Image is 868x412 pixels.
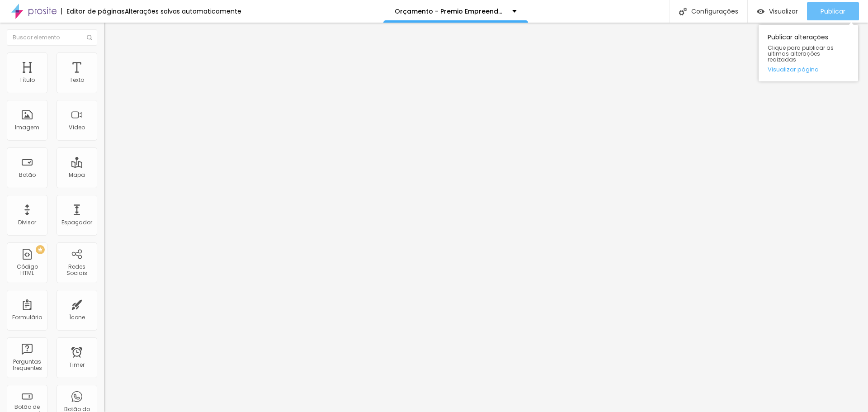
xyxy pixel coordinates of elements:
[12,314,42,321] div: Formulário
[748,2,807,20] button: Visualizar
[757,8,764,15] img: view-1.svg
[61,219,92,226] div: Espaçador
[69,314,85,321] div: Ícone
[9,359,45,372] div: Perguntas frequentes
[125,8,241,14] div: Alterações salvas automaticamente
[768,66,849,72] a: Visualizar página
[69,124,85,131] div: Vídeo
[9,264,45,277] div: Código HTML
[769,8,798,15] span: Visualizar
[759,25,858,81] div: Publicar alterações
[679,8,687,15] img: Icone
[69,362,85,368] div: Timer
[19,77,35,83] div: Título
[70,77,84,83] div: Texto
[18,219,36,226] div: Divisor
[15,124,39,131] div: Imagem
[7,29,97,46] input: Buscar elemento
[19,172,36,178] div: Botão
[61,8,125,14] div: Editor de páginas
[807,2,859,20] button: Publicar
[87,35,92,40] img: Icone
[59,264,94,277] div: Redes Sociais
[768,45,849,63] span: Clique para publicar as ultimas alterações reaizadas
[395,8,505,14] p: Orçamento - Premio Empreendedor
[69,172,85,178] div: Mapa
[821,8,845,15] span: Publicar
[104,23,868,412] iframe: Editor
